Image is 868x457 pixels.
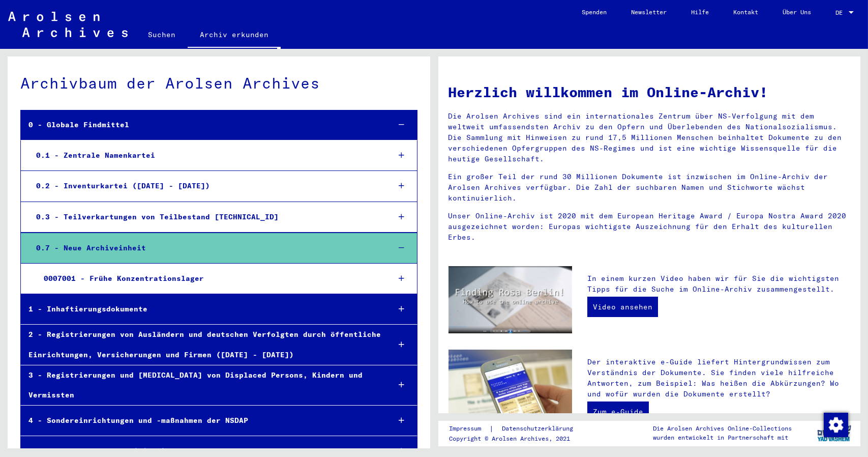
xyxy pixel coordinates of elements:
[8,12,128,37] img: Arolsen_neg.svg
[21,115,381,135] div: 0 - Globale Findmittel
[449,434,585,443] p: Copyright © Arolsen Archives, 2021
[587,297,658,317] a: Video ansehen
[494,423,585,434] a: Datenschutzerklärung
[28,176,381,196] div: 0.2 - Inventurkartei ([DATE] - [DATE])
[36,269,381,289] div: 0007001 - Frühe Konzentrationslager
[448,172,851,204] p: Ein großer Teil der rund 30 Millionen Dokumente ist inzwischen im Online-Archiv der Arolsen Archi...
[448,266,572,333] img: video.jpg
[653,433,792,442] p: wurden entwickelt in Partnerschaft mit
[21,411,381,431] div: 4 - Sondereinrichtungen und -maßnahmen der NSDAP
[448,211,851,243] p: Unser Online-Archiv ist 2020 mit dem European Heritage Award / Europa Nostra Award 2020 ausgezeic...
[28,207,381,227] div: 0.3 - Teilverkartungen von Teilbestand [TECHNICAL_ID]
[448,81,851,103] h1: Herzlich willkommen im Online-Archiv!
[835,9,847,16] span: DE
[448,111,851,164] p: Die Arolsen Archives sind ein internationales Zentrum über NS-Verfolgung mit dem weltweit umfasse...
[28,146,381,165] div: 0.1 - Zentrale Namenkartei
[653,424,792,433] p: Die Arolsen Archives Online-Collections
[20,72,417,95] div: Archivbaum der Arolsen Archives
[449,423,489,434] a: Impressum
[815,420,853,446] img: yv_logo.png
[21,365,381,405] div: 3 - Registrierungen und [MEDICAL_DATA] von Displaced Persons, Kindern und Vermissten
[136,22,188,47] a: Suchen
[448,350,572,433] img: eguide.jpg
[587,357,850,399] p: Der interaktive e-Guide liefert Hintergrundwissen zum Verständnis der Dokumente. Sie finden viele...
[587,273,850,295] p: In einem kurzen Video haben wir für Sie die wichtigsten Tipps für die Suche im Online-Archiv zusa...
[188,22,281,49] a: Archiv erkunden
[824,413,848,437] img: Zustimmung ändern
[21,325,381,364] div: 2 - Registrierungen von Ausländern und deutschen Verfolgten durch öffentliche Einrichtungen, Vers...
[28,238,381,258] div: 0.7 - Neue Archiveinheit
[449,423,585,434] div: |
[587,402,649,422] a: Zum e-Guide
[21,299,381,319] div: 1 - Inhaftierungsdokumente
